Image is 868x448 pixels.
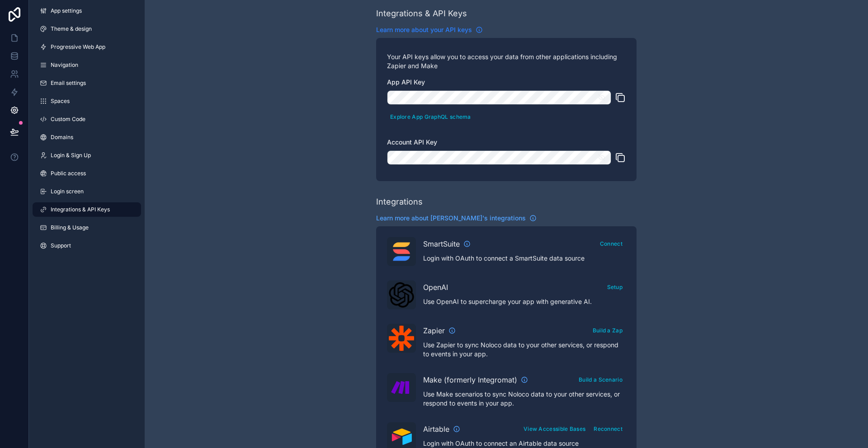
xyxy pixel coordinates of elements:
[389,282,414,308] img: OpenAI
[597,237,626,250] button: Connect
[423,254,626,263] p: Login with OAuth to connect a SmartSuite data source
[387,138,437,146] span: Account API Key
[423,282,448,293] span: OpenAI
[520,424,589,433] a: View Accessible Bases
[51,79,86,87] span: Email settings
[387,52,626,70] p: Your API keys allow you to access your data from other applications including Zapier and Make
[33,202,141,217] a: Integrations & API Keys
[33,148,141,163] a: Login & Sign Up
[423,439,626,448] p: Login with OAuth to connect an Airtable data source
[33,166,141,181] a: Public access
[376,25,472,34] span: Learn more about your API keys
[376,7,467,20] div: Integrations & API Keys
[376,196,423,208] div: Integrations
[604,280,626,294] button: Setup
[51,134,73,141] span: Domains
[604,282,626,291] a: Setup
[51,116,85,123] span: Custom Code
[33,4,141,18] a: App settings
[389,326,414,351] img: Zapier
[33,94,141,108] a: Spaces
[33,184,141,199] a: Login screen
[576,374,626,383] a: Build a Scenario
[33,220,141,235] a: Billing & Usage
[51,188,84,195] span: Login screen
[51,206,110,213] span: Integrations & API Keys
[389,375,414,400] img: Make (formerly Integromat)
[376,214,537,223] a: Learn more about [PERSON_NAME]'s integrations
[33,238,141,253] a: Support
[51,25,92,33] span: Theme & design
[520,422,589,435] button: View Accessible Bases
[376,214,526,223] span: Learn more about [PERSON_NAME]'s integrations
[423,238,460,249] span: SmartSuite
[389,429,414,445] img: Airtable
[597,238,626,247] a: Connect
[423,325,445,336] span: Zapier
[51,98,70,105] span: Spaces
[376,25,483,34] a: Learn more about your API keys
[590,424,626,433] a: Reconnect
[51,170,86,177] span: Public access
[590,325,626,334] a: Build a Zap
[423,374,517,385] span: Make (formerly Integromat)
[590,422,626,435] button: Reconnect
[387,110,474,123] button: Explore App GraphQL schema
[51,43,105,51] span: Progressive Web App
[387,78,425,86] span: App API Key
[423,424,449,434] span: Airtable
[51,7,82,14] span: App settings
[389,239,414,264] img: SmartSuite
[51,152,91,159] span: Login & Sign Up
[51,224,89,231] span: Billing & Usage
[423,390,626,408] p: Use Make scenarios to sync Noloco data to your other services, or respond to events in your app.
[51,61,78,69] span: Navigation
[576,373,626,386] button: Build a Scenario
[423,297,626,306] p: Use OpenAI to supercharge your app with generative AI.
[51,242,71,249] span: Support
[33,76,141,90] a: Email settings
[387,112,474,121] a: Explore App GraphQL schema
[33,22,141,36] a: Theme & design
[33,58,141,72] a: Navigation
[423,341,626,359] p: Use Zapier to sync Noloco data to your other services, or respond to events in your app.
[33,40,141,54] a: Progressive Web App
[590,324,626,337] button: Build a Zap
[33,130,141,145] a: Domains
[33,112,141,126] a: Custom Code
